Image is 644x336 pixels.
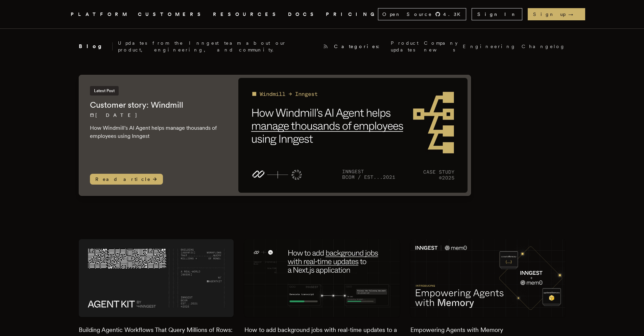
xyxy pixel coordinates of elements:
img: Featured image for Building Agentic Workflows That Query Millions of Rows: A Real-World Guide wit... [79,239,234,317]
span: Read article [90,174,163,185]
h2: Blog [79,42,113,50]
span: 4.3 K [443,11,464,18]
a: DOCS [288,10,318,19]
a: Sign up [528,8,585,20]
p: Updates from the Inngest team about our product, engineering, and community. [118,40,318,53]
img: Featured image for Empowering Agents with Memory blog post [410,239,566,317]
span: Open Source [382,11,432,18]
a: Engineering [463,43,516,50]
img: Featured image for Customer story: Windmill blog post [238,78,468,193]
p: How Windmill's AI Agent helps manage thousands of employees using Inngest [90,124,225,140]
a: Sign In [472,8,522,20]
button: RESOURCES [213,10,280,19]
a: Latest PostCustomer story: Windmill[DATE] How Windmill's AI Agent helps manage thousands of emplo... [79,75,471,196]
a: PRICING [326,10,378,19]
span: Latest Post [90,86,119,96]
a: Changelog [522,43,566,50]
p: [DATE] [90,112,225,119]
img: Featured image for How to add background jobs with real-time updates to a Next.js application blo... [244,239,400,317]
a: CUSTOMERS [138,10,205,19]
button: PLATFORM [71,10,130,19]
a: Company news [424,40,457,53]
span: Categories: [334,43,385,50]
a: Product updates [391,40,419,53]
h2: Empowering Agents with Memory [410,325,566,335]
span: → [568,11,580,18]
h2: Customer story: Windmill [90,100,225,110]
